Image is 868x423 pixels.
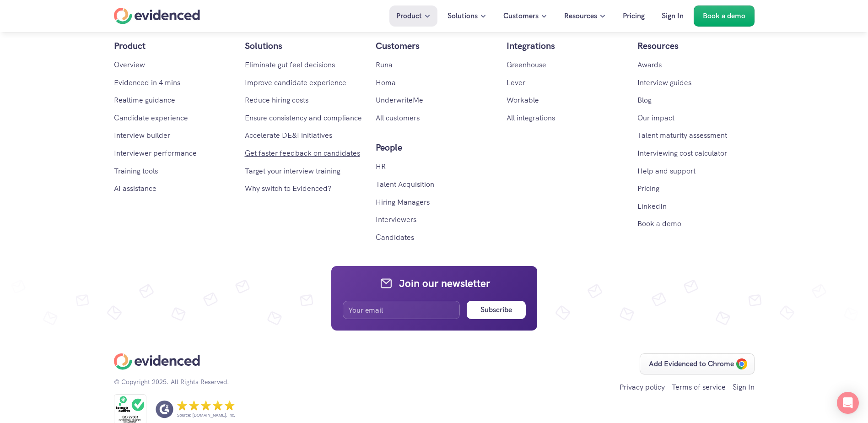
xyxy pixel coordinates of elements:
a: Pricing [637,184,659,193]
a: Training tools [114,166,158,176]
a: Lever [507,78,525,87]
p: Integrations [507,38,624,53]
a: Pricing [616,5,652,27]
a: Greenhouse [507,60,546,70]
p: Add Evidenced to Chrome [649,358,734,370]
a: AI assistance [114,184,156,193]
p: Solutions [245,38,362,53]
a: Interview builder [114,130,170,140]
p: Source: [DOMAIN_NAME], Inc. [177,412,235,418]
a: Awards [637,60,662,70]
a: Candidates [376,233,414,242]
a: Candidate experience [114,113,188,123]
a: Overview [114,60,145,70]
a: Add Evidenced to Chrome [640,353,755,374]
a: Talent Acquisition [376,179,434,189]
a: Book a demo [637,219,681,228]
a: UnderwriteMe [376,95,423,105]
a: Interview guides [637,78,691,87]
a: Ensure consistency and compliance [245,113,362,123]
a: Interviewing cost calculator [637,148,727,158]
p: Sign In [662,10,684,22]
a: Get faster feedback on candidates [245,148,360,158]
p: Book a demo [703,10,745,22]
a: Interviewer performance [114,148,197,158]
a: Blog [637,95,652,105]
p: Product [114,38,231,53]
div: Open Intercom Messenger [837,392,859,414]
a: Why switch to Evidenced? [245,184,331,193]
a: Home [114,8,200,24]
p: Resources [637,38,755,53]
a: Workable [507,95,539,105]
a: Improve candidate experience [245,78,346,87]
p: Customers [503,10,539,22]
button: Subscribe [467,301,525,319]
p: Pricing [623,10,645,22]
a: Book a demo [694,5,755,27]
a: Sign In [655,5,690,27]
a: Privacy policy [620,382,665,392]
a: Source: [DOMAIN_NAME], Inc. [156,401,234,418]
a: Talent maturity assessment [637,130,727,140]
a: Sign In [733,382,755,392]
p: Resources [564,10,597,22]
a: Our impact [637,113,674,123]
p: Solutions [447,10,478,22]
h4: Join our newsletter [399,276,490,291]
a: Hiring Managers [376,197,430,207]
a: Accelerate DE&I initiatives [245,130,332,140]
a: LinkedIn [637,201,667,211]
a: Help and support [637,166,695,176]
a: Eliminate gut feel decisions [245,60,335,70]
h6: Subscribe [480,304,512,316]
p: People [376,140,493,155]
a: All integrations [507,113,555,123]
a: Evidenced in 4 mins [114,78,180,87]
p: © Copyright 2025. All Rights Reserved. [114,377,229,387]
h5: Customers [376,38,493,53]
a: Runa [376,60,393,70]
p: Product [396,10,422,22]
a: Reduce hiring costs [245,95,308,105]
input: Your email [343,301,460,319]
a: Interviewers [376,215,416,224]
a: Homa [376,78,396,87]
a: Target your interview training [245,166,340,176]
a: All customers [376,113,420,123]
a: Terms of service [672,382,726,392]
a: HR [376,162,386,171]
a: Realtime guidance [114,95,175,105]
